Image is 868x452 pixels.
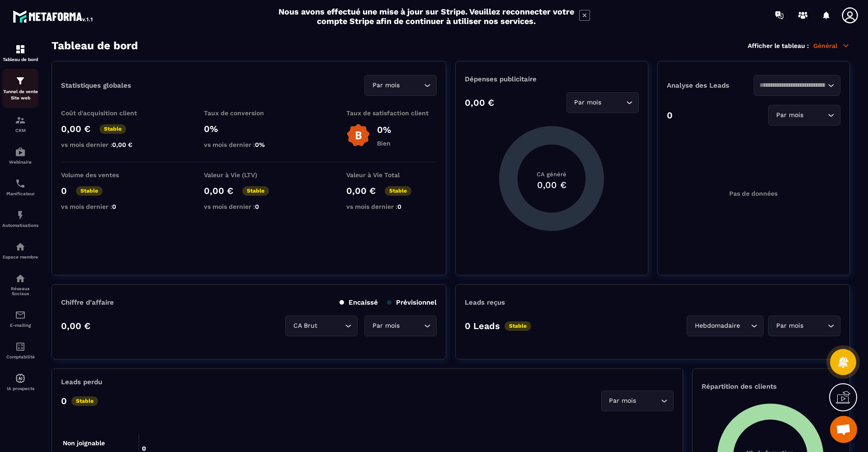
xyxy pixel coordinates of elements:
img: b-badge-o.b3b20ee6.svg [346,123,370,147]
a: automationsautomationsEspace membre [2,235,38,266]
p: vs mois dernier : [61,203,151,210]
p: Coût d'acquisition client [61,109,151,117]
span: 0% [255,141,265,148]
p: 0 [61,185,67,196]
img: scheduler [15,178,26,189]
p: Leads reçus [465,298,505,306]
span: Par mois [607,396,638,406]
p: vs mois dernier : [346,203,437,210]
p: Prévisionnel [387,298,437,306]
p: Analyse des Leads [667,81,754,89]
input: Search for option [401,80,422,90]
div: Search for option [566,92,639,113]
p: vs mois dernier : [204,203,294,210]
p: 0% [377,124,391,135]
p: 0,00 € [465,97,494,108]
p: 0,00 € [61,320,90,331]
p: Pas de données [729,190,778,197]
p: Leads perdu [61,378,102,386]
a: formationformationTunnel de vente Site web [2,69,38,108]
input: Search for option [759,80,826,90]
span: CA Brut [291,321,319,331]
span: Hebdomadaire [693,321,742,331]
p: Stable [99,124,126,134]
p: 0,00 € [61,123,90,134]
tspan: Non joignable [63,439,105,447]
span: Par mois [572,98,604,108]
input: Search for option [805,110,826,120]
p: Général [813,42,850,50]
img: formation [15,75,26,86]
a: formationformationCRM [2,108,38,140]
img: automations [15,210,26,221]
img: social-network [15,273,26,284]
a: automationsautomationsWebinaire [2,140,38,171]
span: Par mois [774,110,805,120]
span: 0 [397,203,401,210]
p: Statistiques globales [61,81,131,89]
p: Valeur à Vie (LTV) [204,171,294,179]
img: automations [15,241,26,252]
img: accountant [15,341,26,352]
a: formationformationTableau de bord [2,37,38,69]
img: email [15,310,26,320]
p: Automatisations [2,223,38,228]
p: Stable [71,396,98,406]
div: Search for option [364,75,437,96]
img: formation [15,115,26,126]
p: Bien [377,140,391,147]
p: 0,00 € [204,185,233,196]
p: CRM [2,128,38,133]
p: IA prospects [2,386,38,391]
p: Espace membre [2,254,38,259]
span: Par mois [370,80,401,90]
div: Search for option [601,391,674,411]
img: automations [15,146,26,157]
p: Stable [385,186,411,196]
p: Taux de satisfaction client [346,109,437,117]
p: vs mois dernier : [204,141,294,148]
p: vs mois dernier : [61,141,151,148]
p: Tableau de bord [2,57,38,62]
p: 0% [204,123,294,134]
p: Taux de conversion [204,109,294,117]
h2: Nous avons effectué une mise à jour sur Stripe. Veuillez reconnecter votre compte Stripe afin de ... [278,7,575,26]
p: 0,00 € [346,185,376,196]
p: Stable [76,186,103,196]
p: Stable [505,321,531,331]
a: social-networksocial-networkRéseaux Sociaux [2,266,38,303]
span: 0 [255,203,259,210]
p: Dépenses publicitaire [465,75,638,83]
p: 0 [667,110,673,121]
p: Stable [242,186,269,196]
span: 0,00 € [112,141,132,148]
div: Search for option [364,315,437,336]
p: E-mailing [2,323,38,328]
a: accountantaccountantComptabilité [2,334,38,366]
p: Afficher le tableau : [748,42,809,49]
p: 0 [61,395,67,406]
div: Search for option [285,315,358,336]
p: Volume des ventes [61,171,151,179]
p: 0 Leads [465,320,500,331]
p: Réseaux Sociaux [2,286,38,296]
p: Comptabilité [2,354,38,359]
img: automations [15,373,26,384]
input: Search for option [805,321,826,331]
a: automationsautomationsAutomatisations [2,203,38,235]
p: Répartition des clients [702,382,840,391]
div: Search for option [754,75,840,96]
p: Encaissé [340,298,378,306]
p: Chiffre d’affaire [61,298,114,306]
img: formation [15,44,26,55]
p: Valeur à Vie Total [346,171,437,179]
input: Search for option [319,321,343,331]
a: emailemailE-mailing [2,303,38,334]
h3: Tableau de bord [52,39,138,52]
img: logo [13,8,94,24]
p: Planificateur [2,191,38,196]
p: Tunnel de vente Site web [2,89,38,101]
input: Search for option [401,321,422,331]
a: schedulerschedulerPlanificateur [2,171,38,203]
input: Search for option [742,321,749,331]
